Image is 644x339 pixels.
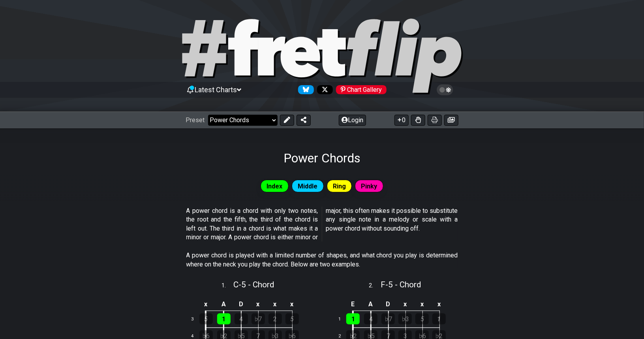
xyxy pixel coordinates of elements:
td: x [197,298,215,311]
td: x [284,298,300,311]
td: 3 [187,311,206,328]
span: 2 . [369,281,381,290]
td: x [431,298,448,311]
div: 4 [235,313,248,324]
div: 5 [415,313,429,324]
button: Login [339,115,366,126]
td: 1 [334,311,353,328]
select: Preset [208,115,278,126]
td: D [379,298,397,311]
button: Toggle Dexterity for all fretkits [411,115,425,126]
td: D [233,298,250,311]
td: x [267,298,284,311]
div: 5 [199,313,213,324]
td: x [397,298,414,311]
td: A [362,298,380,311]
span: Latest Charts [195,86,237,94]
span: Middle [298,181,317,192]
span: Preset [186,116,205,124]
button: Share Preset [297,115,311,126]
span: 1 . [222,281,233,290]
span: F - 5 - Chord [381,280,421,289]
td: x [414,298,431,311]
span: Pinky [361,181,377,192]
span: C - 5 - Chord [233,280,274,289]
div: Chart Gallery [336,85,387,94]
div: 5 [285,313,299,324]
p: A power chord is a chord with only two notes, the root and the fifth, the third of the chord is l... [186,207,458,242]
td: A [215,298,233,311]
div: ♭7 [381,313,395,324]
button: Print [428,115,442,126]
span: Ring [333,181,346,192]
h1: Power Chords [284,151,360,166]
td: x [250,298,267,311]
div: 2 [268,313,282,324]
button: Edit Preset [280,115,294,126]
span: Toggle light / dark theme [441,86,450,93]
button: Create image [444,115,458,126]
div: 1 [346,313,360,324]
p: A power chord is played with a limited number of shapes, and what chord you play is determined wh... [186,251,458,269]
div: 1 [217,313,231,324]
a: Follow #fretflip at X [314,85,333,94]
span: Index [267,181,282,192]
div: ♭7 [252,313,265,324]
button: 0 [394,115,409,126]
td: E [344,298,362,311]
div: 4 [364,313,377,324]
div: 1 [432,313,446,324]
a: #fretflip at Pinterest [333,85,387,94]
a: Follow #fretflip at Bluesky [295,85,314,94]
div: ♭3 [398,313,412,324]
